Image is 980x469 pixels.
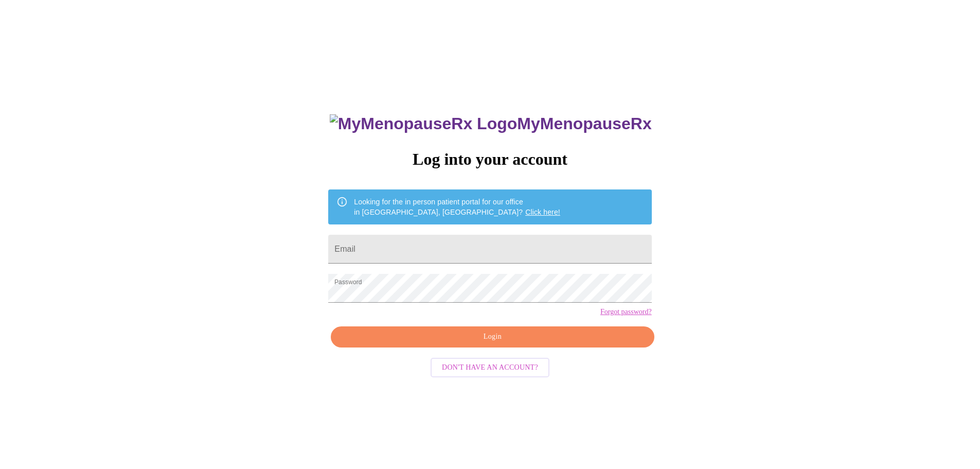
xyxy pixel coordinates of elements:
[428,362,552,371] a: Don't have an account?
[330,114,652,133] h3: MyMenopauseRx
[331,326,654,348] button: Login
[328,150,651,169] h3: Log into your account
[525,208,560,216] a: Click here!
[600,308,652,316] a: Forgot password?
[354,193,560,221] div: Looking for the in person patient portal for our office in [GEOGRAPHIC_DATA], [GEOGRAPHIC_DATA]?
[431,358,549,378] button: Don't have an account?
[330,114,517,133] img: MyMenopauseRx Logo
[442,361,538,374] span: Don't have an account?
[343,331,642,343] span: Login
